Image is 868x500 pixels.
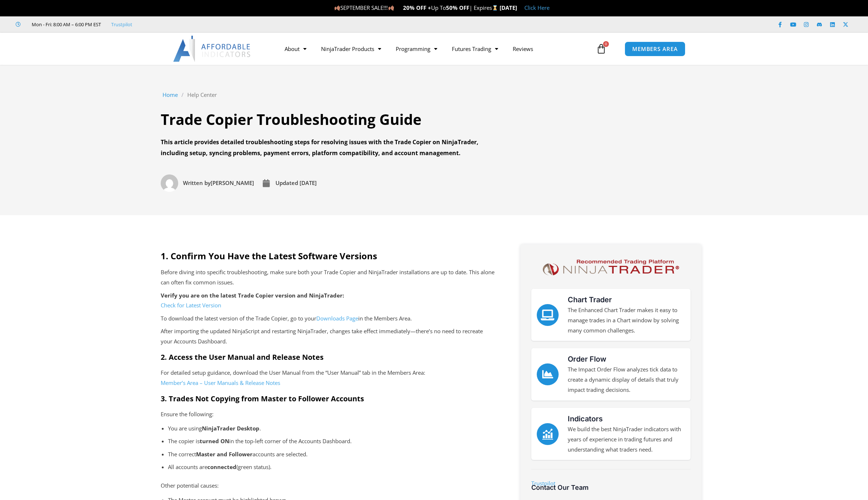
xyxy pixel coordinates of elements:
strong: Verify you are on the latest Trade Copier version and NinjaTrader: [161,292,344,299]
a: Home [163,90,178,100]
a: Order Flow [568,355,606,363]
strong: Master and Follower [196,450,253,458]
nav: Menu [277,40,594,57]
img: Picture of David Koehler [161,174,178,192]
span: [PERSON_NAME] [181,178,254,188]
a: Downloads Page [316,315,358,322]
strong: 3. Trades Not Copying from Master to Follower Accounts [161,394,364,403]
img: NinjaTrader Logo | Affordable Indicators – NinjaTrader [539,257,683,278]
a: About [277,40,314,57]
span: Mon - Fri: 8:00 AM – 6:00 PM EST [30,20,101,29]
a: Check for Latest Version [161,302,221,309]
p: The Enhanced Chart Trader makes it easy to manage trades in a Chart window by solving many common... [568,305,685,336]
a: Trustpilot [531,480,555,487]
span: Updated [275,179,298,186]
a: Click Here [524,4,550,11]
strong: 20% OFF + [403,4,431,11]
h1: Trade Copier Troubleshooting Guide [161,109,496,130]
a: Trustpilot [111,21,132,28]
p: To download the latest version of the Trade Copier, go to your in the Members Area. [161,314,495,324]
a: Member’s Area – User Manuals & Release Notes [161,379,280,386]
img: 🍂 [388,5,394,11]
p: Before diving into specific troubleshooting, make sure both your Trade Copier and NinjaTrader ins... [161,267,495,288]
div: This article provides detailed troubleshooting steps for resolving issues with the Trade Copier o... [161,137,496,158]
span: / [181,90,184,100]
span: MEMBERS AREA [632,46,678,52]
a: Help Center [187,90,217,100]
a: MEMBERS AREA [625,42,685,56]
strong: 50% OFF [446,4,469,11]
p: We build the best NinjaTrader indicators with years of experience in trading futures and understa... [568,424,685,455]
img: ⌛ [492,5,498,11]
a: Order Flow [537,363,559,385]
p: The copier is in the top-left corner of the Accounts Dashboard. [168,436,488,446]
a: 0 [585,38,617,59]
p: After importing the updated NinjaScript and restarting NinjaTrader, changes take effect immediate... [161,326,495,347]
a: Futures Trading [445,40,505,57]
p: Other potential causes: [161,481,495,491]
h3: Contact Our Team [531,483,691,492]
a: Indicators [537,423,559,445]
a: NinjaTrader Products [314,40,388,57]
strong: 1. Confirm You Have the Latest Software Versions [161,250,377,262]
p: All accounts are (green status). [168,462,488,472]
strong: NinjaTrader Desktop [202,425,259,432]
strong: 2. Access the User Manual and Release Notes [161,352,324,362]
p: The Impact Order Flow analyzes tick data to create a dynamic display of details that truly impact... [568,365,685,395]
span: SEPTEMBER SALE!!! Up To | Expires [334,4,499,11]
span: 0 [603,41,609,47]
p: For detailed setup guidance, download the User Manual from the “User Manual” tab in the Members A... [161,368,495,388]
img: LogoAI | Affordable Indicators – NinjaTrader [173,36,251,62]
span: Written by [183,179,211,186]
strong: connected [207,463,236,471]
a: Programming [388,40,445,57]
a: Chart Trader [537,304,559,326]
p: You are using . [168,424,488,434]
strong: turned ON [200,437,229,445]
a: Indicators [568,414,603,423]
a: Reviews [505,40,540,57]
strong: [DATE] [500,4,517,11]
img: 🍂 [335,5,340,11]
p: The correct accounts are selected. [168,449,488,460]
p: Ensure the following: [161,409,495,420]
time: [DATE] [300,179,317,186]
a: Chart Trader [568,295,612,304]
